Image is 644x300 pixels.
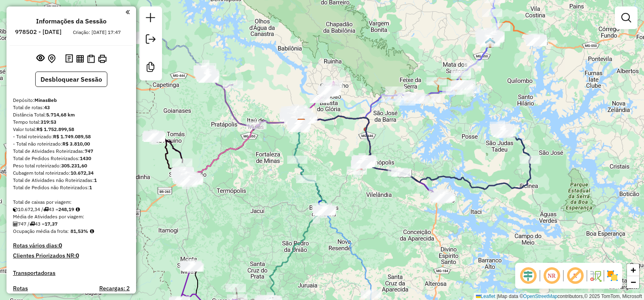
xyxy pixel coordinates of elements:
[627,276,639,288] a: Zoom out
[70,29,124,36] div: Criação: [DATE] 17:47
[76,252,79,259] strong: 0
[13,104,130,111] div: Total de rotas:
[523,294,558,299] a: OpenStreetMap
[80,155,91,161] strong: 1430
[70,228,88,234] strong: 81,53%
[13,126,130,133] div: Valor total:
[13,184,130,191] div: Total de Pedidos não Roteirizados:
[85,53,96,65] button: Visualizar Romaneio
[41,119,56,125] strong: 319:53
[476,294,495,299] a: Leaflet
[13,222,18,226] i: Total de Atividades
[13,111,130,118] div: Distância Total:
[606,269,619,282] img: Exibir/Ocultar setores
[13,285,28,292] a: Rotas
[36,126,74,132] strong: R$ 1.752.899,58
[76,207,80,212] i: Meta Caixas/viagem: 1,00 Diferença: 247,19
[518,266,538,285] span: Ocultar deslocamento
[13,177,130,184] div: Total de Atividades não Roteirizadas:
[589,269,602,282] img: Fluxo de ruas
[627,264,639,276] a: Zoom in
[126,7,130,17] a: Clique aqui para minimizar o painel
[58,206,74,212] strong: 248,19
[296,118,307,129] img: MinasBeb
[631,277,636,287] span: −
[13,220,130,228] div: 747 / 43 =
[89,184,92,190] strong: 1
[13,206,130,213] div: 10.672,34 / 43 =
[13,270,130,277] h4: Transportadoras
[15,28,62,36] h6: 978502 - [DATE]
[497,294,498,299] span: |
[13,252,130,259] h4: Clientes Priorizados NR:
[62,141,90,147] strong: R$ 3.810,00
[35,52,46,65] button: Exibir sessão original
[85,148,93,154] strong: 747
[13,148,130,155] div: Total de Atividades Roteirizadas:
[34,97,57,103] strong: MinasBeb
[43,207,49,212] i: Total de rotas
[45,221,58,227] strong: 17,37
[46,112,75,118] strong: 5.714,68 km
[13,162,130,169] div: Peso total roteirizado:
[94,177,97,183] strong: 1
[90,229,94,234] em: Média calculada utilizando a maior ocupação (%Peso ou %Cubagem) de cada rota da sessão. Rotas cro...
[13,169,130,177] div: Cubagem total roteirizado:
[13,155,130,162] div: Total de Pedidos Roteirizados:
[542,266,561,285] span: Ocultar NR
[13,97,130,104] div: Depósito:
[30,222,35,226] i: Total de rotas
[99,285,130,292] h4: Recargas: 2
[143,31,159,49] a: Exportar sessão
[13,133,130,140] div: - Total roteirizado:
[96,53,108,65] button: Imprimir Rotas
[75,53,85,64] button: Visualizar relatório de Roteirização
[64,53,75,65] button: Logs desbloquear sessão
[13,207,18,212] i: Cubagem total roteirizado
[143,10,159,28] a: Nova sessão e pesquisa
[59,242,62,249] strong: 0
[36,17,107,25] h4: Informações da Sessão
[143,59,159,77] a: Criar modelo
[13,140,130,148] div: - Total não roteirizado:
[53,133,91,139] strong: R$ 1.749.089,58
[46,53,57,65] button: Centralizar mapa no depósito ou ponto de apoio
[35,72,107,87] button: Desbloquear Sessão
[13,213,130,220] div: Média de Atividades por viagem:
[565,266,585,285] span: Exibir rótulo
[44,104,50,110] strong: 43
[631,265,636,275] span: +
[13,242,130,249] h4: Rotas vários dias:
[13,228,69,234] span: Ocupação média da frota:
[13,199,130,206] div: Total de caixas por viagem:
[618,10,634,26] a: Exibir filtros
[61,163,87,169] strong: 305.231,60
[70,170,94,176] strong: 10.672,34
[485,38,495,48] img: Piumhi
[291,120,311,128] div: Atividade não roteirizada - CHOPP BRAHMA EXPRESS
[474,293,644,300] div: Map data © contributors,© 2025 TomTom, Microsoft
[13,118,130,126] div: Tempo total:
